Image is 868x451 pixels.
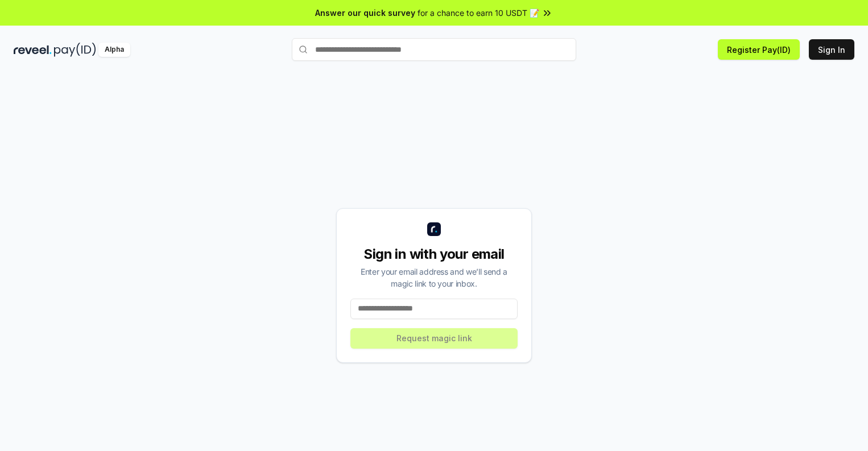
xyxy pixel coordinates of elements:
div: Enter your email address and we’ll send a magic link to your inbox. [350,266,518,289]
button: Register Pay(ID) [718,39,800,60]
span: for a chance to earn 10 USDT 📝 [418,7,539,19]
img: logo_small [427,222,441,236]
span: Answer our quick survey [315,7,415,19]
img: pay_id [54,43,96,57]
img: reveel_dark [14,43,52,57]
button: Sign In [809,39,854,60]
div: Sign in with your email [350,245,518,263]
div: Alpha [98,43,130,57]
